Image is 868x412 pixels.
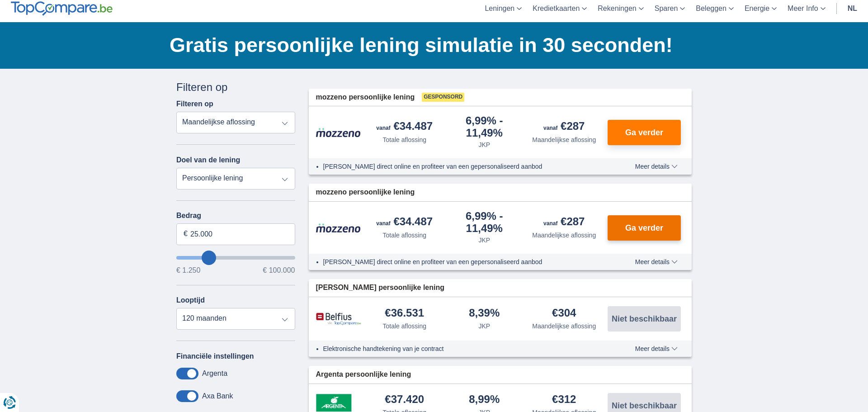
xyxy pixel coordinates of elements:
img: product.pl.alt Mozzeno [316,223,361,233]
img: product.pl.alt Belfius [316,313,361,326]
button: Ga verder [608,215,681,241]
span: € 100.000 [263,267,295,274]
div: €34.487 [376,121,433,133]
span: Ga verder [625,224,663,232]
span: [PERSON_NAME] persoonlijke lening [316,283,444,293]
span: Meer details [635,163,678,170]
div: 6,99% [448,115,521,138]
div: Filteren op [176,80,295,95]
input: wantToBorrow [176,256,295,260]
button: Meer details [628,163,684,170]
label: Doel van de lening [176,156,240,164]
div: €304 [552,308,576,320]
li: Elektronische handtekening van je contract [323,344,602,353]
span: Niet beschikbaar [612,315,677,323]
div: JKP [478,236,490,245]
div: €287 [543,121,585,133]
span: Meer details [635,259,678,265]
img: TopCompare [11,1,113,16]
div: Totale aflossing [382,135,426,144]
span: Meer details [635,346,678,352]
div: JKP [478,140,490,149]
label: Looptijd [176,296,205,304]
div: 8,39% [469,308,500,320]
button: Ga verder [608,120,681,145]
img: product.pl.alt Mozzeno [316,128,361,137]
div: Totale aflossing [382,231,426,240]
div: Maandelijkse aflossing [532,322,596,331]
div: €34.487 [376,216,433,229]
div: 6,99% [448,211,521,234]
label: Axa Bank [202,392,233,400]
label: Bedrag [176,212,295,220]
div: Maandelijkse aflossing [532,231,596,240]
span: Niet beschikbaar [612,402,677,410]
h1: Gratis persoonlijke lening simulatie in 30 seconden! [170,31,692,59]
span: € 1.250 [176,267,200,274]
button: Meer details [628,258,684,265]
span: € [184,229,188,239]
span: Gesponsord [422,93,464,102]
button: Niet beschikbaar [608,306,681,331]
li: [PERSON_NAME] direct online en profiteer van een gepersonaliseerd aanbod [323,257,602,266]
div: JKP [478,322,490,331]
div: 8,99% [469,394,500,406]
label: Filteren op [176,100,213,108]
div: €287 [543,216,585,229]
li: [PERSON_NAME] direct online en profiteer van een gepersonaliseerd aanbod [323,162,602,171]
div: Totale aflossing [382,322,426,331]
div: €37.420 [385,394,424,406]
div: Maandelijkse aflossing [532,135,596,144]
span: mozzeno persoonlijke lening [316,92,415,103]
div: €36.531 [385,308,424,320]
button: Meer details [628,345,684,352]
span: mozzeno persoonlijke lening [316,187,415,198]
div: €312 [552,394,576,406]
span: Argenta persoonlijke lening [316,369,411,380]
label: Financiële instellingen [176,352,254,360]
span: Ga verder [625,128,663,137]
label: Argenta [202,369,227,378]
